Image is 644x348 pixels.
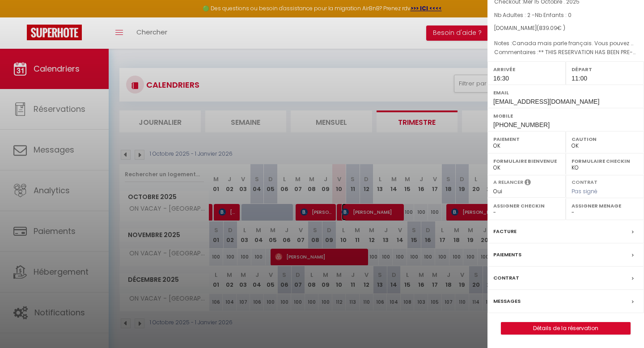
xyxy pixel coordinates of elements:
[501,322,631,335] button: Détails de la réservation
[493,135,560,144] label: Paiement
[494,39,637,48] p: Notes :
[493,65,560,74] label: Arrivée
[572,65,638,74] label: Départ
[493,98,599,105] span: [EMAIL_ADDRESS][DOMAIN_NAME]
[535,11,572,19] span: Nb Enfants : 0
[493,75,509,82] span: 16:30
[525,178,531,188] i: Sélectionner OUI si vous souhaiter envoyer les séquences de messages post-checkout
[494,24,637,33] div: [DOMAIN_NAME]
[493,111,638,120] label: Mobile
[493,227,517,236] label: Facture
[572,178,597,184] label: Contrat
[493,88,638,97] label: Email
[493,178,523,186] label: A relancer
[493,121,550,128] span: [PHONE_NUMBER]
[493,201,560,210] label: Assigner Checkin
[493,157,560,166] label: Formulaire Bienvenue
[493,250,521,259] label: Paiements
[493,273,519,283] label: Contrat
[493,297,521,306] label: Messages
[501,323,630,334] a: Détails de la réservation
[537,24,565,32] span: ( € )
[572,75,587,82] span: 11:00
[572,201,638,210] label: Assigner Menage
[572,157,638,166] label: Formulaire Checkin
[539,24,557,32] span: 839.09
[572,135,638,144] label: Caution
[494,48,637,57] p: Commentaires :
[494,11,572,19] span: Nb Adultes : 2 -
[572,187,597,195] span: Pas signé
